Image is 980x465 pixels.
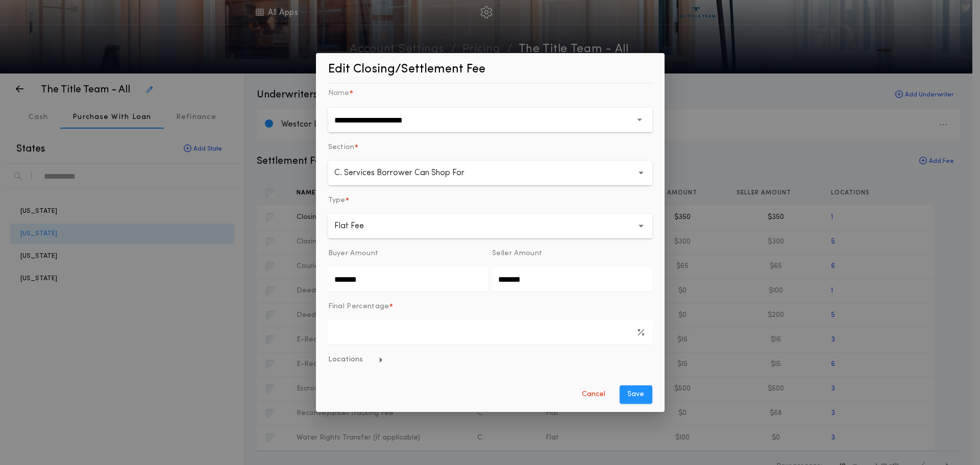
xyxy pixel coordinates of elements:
[328,302,389,312] p: Final Percentage
[334,220,380,232] p: Flat Fee
[492,249,542,259] p: Seller Amount
[328,87,349,100] label: Name
[328,142,355,153] p: Section
[492,267,652,291] input: Seller Amount
[328,249,379,259] p: Buyer Amount
[572,385,616,404] button: Cancel
[328,267,488,291] input: Buyer Amount
[328,355,652,365] button: Locations
[328,161,652,185] button: C. Services Borrower Can Shop For
[620,385,652,404] button: Save
[328,355,384,365] span: Locations
[328,61,652,83] p: Edit Closing/Settlement Fee
[328,320,652,345] input: Final Percentage*
[328,195,346,206] p: Type
[328,214,652,238] button: Flat Fee
[334,167,481,179] p: C. Services Borrower Can Shop For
